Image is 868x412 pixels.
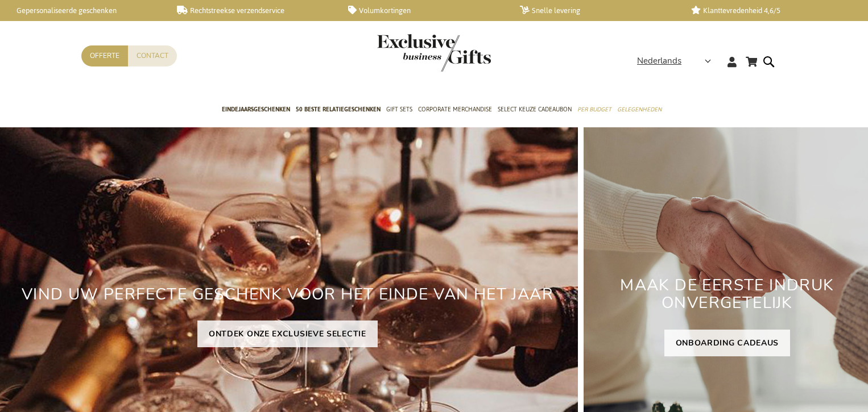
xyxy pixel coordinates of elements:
a: Snelle levering [520,6,673,15]
span: Gift Sets [386,103,412,115]
a: Select Keuze Cadeaubon [498,96,572,124]
a: Eindejaarsgeschenken [222,96,290,124]
span: Corporate Merchandise [418,103,492,115]
a: Rechtstreekse verzendservice [177,6,330,15]
span: Select Keuze Cadeaubon [498,103,572,115]
a: Gift Sets [386,96,412,124]
span: Eindejaarsgeschenken [222,103,290,115]
a: ONTDEK ONZE EXCLUSIEVE SELECTIE [197,321,378,347]
a: Volumkortingen [348,6,501,15]
a: Offerte [81,45,128,66]
img: Exclusive Business gifts logo [377,34,491,72]
a: Corporate Merchandise [418,96,492,124]
span: Nederlands [637,55,681,68]
a: Contact [128,45,177,66]
span: Per Budget [577,103,611,115]
a: 50 beste relatiegeschenken [296,96,381,124]
a: Gelegenheden [617,96,662,124]
a: Gepersonaliseerde geschenken [6,6,159,15]
a: Per Budget [577,96,611,124]
a: store logo [377,34,434,72]
a: ONBOARDING CADEAUS [664,330,791,356]
span: Gelegenheden [617,103,662,115]
span: 50 beste relatiegeschenken [296,103,381,115]
a: Klanttevredenheid 4,6/5 [691,6,844,15]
